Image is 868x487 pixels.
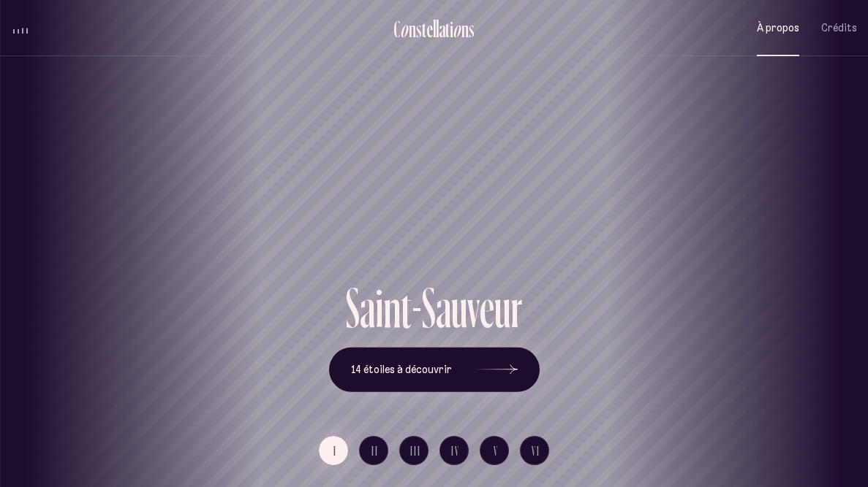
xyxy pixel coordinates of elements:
button: Crédits [821,11,857,45]
div: a [360,279,375,336]
div: n [383,279,401,336]
span: I [333,445,337,457]
div: t [401,279,412,336]
div: a [436,279,451,336]
div: n [461,17,469,41]
div: S [346,279,360,336]
div: e [480,279,494,336]
button: VI [520,436,549,465]
button: volume audio [11,20,30,36]
div: t [445,17,450,41]
div: l [436,17,439,41]
span: Crédits [821,22,857,34]
div: s [416,17,422,41]
div: o [453,17,461,41]
span: V [494,445,499,457]
span: À propos [757,22,799,34]
div: n [409,17,416,41]
div: i [450,17,453,41]
div: r [510,279,522,336]
div: t [422,17,426,41]
span: III [410,445,421,457]
div: i [375,279,383,336]
button: À propos [757,11,799,45]
button: IV [439,436,469,465]
div: e [426,17,433,41]
span: VI [532,445,540,457]
div: C [393,17,400,41]
button: I [319,436,348,465]
div: v [467,279,480,336]
button: V [480,436,509,465]
span: IV [451,445,460,457]
span: II [371,445,379,457]
div: u [451,279,467,336]
div: s [469,17,475,41]
div: o [400,17,409,41]
div: u [494,279,510,336]
button: II [359,436,388,465]
div: - [412,279,422,336]
div: a [439,17,445,41]
button: 14 étoiles à découvrir [329,347,540,391]
button: III [399,436,429,465]
div: S [422,279,436,336]
span: 14 étoiles à découvrir [351,364,452,375]
div: l [433,17,436,41]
